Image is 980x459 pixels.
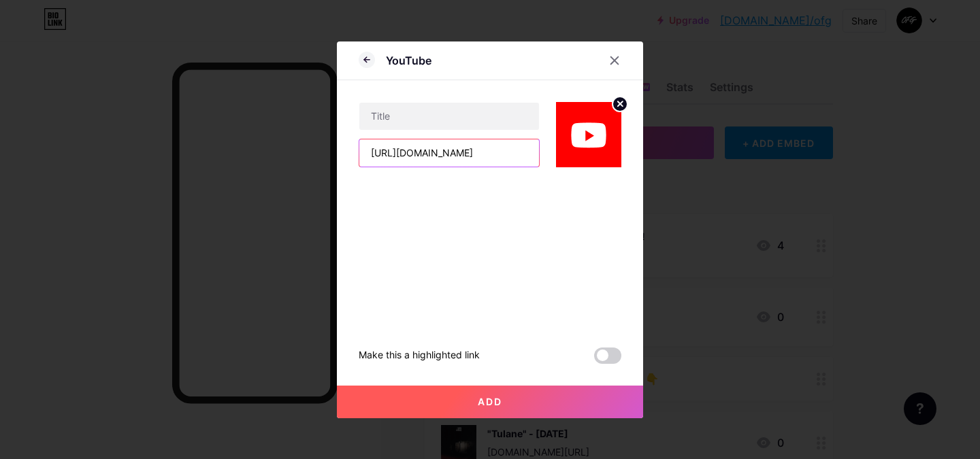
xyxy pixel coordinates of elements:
[337,386,643,418] button: Add
[359,103,539,130] input: Title
[359,139,539,167] input: URL
[386,52,431,69] div: YouTube
[359,347,480,364] div: Make this a highlighted link
[478,396,502,407] span: Add
[556,102,621,167] img: link_thumbnail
